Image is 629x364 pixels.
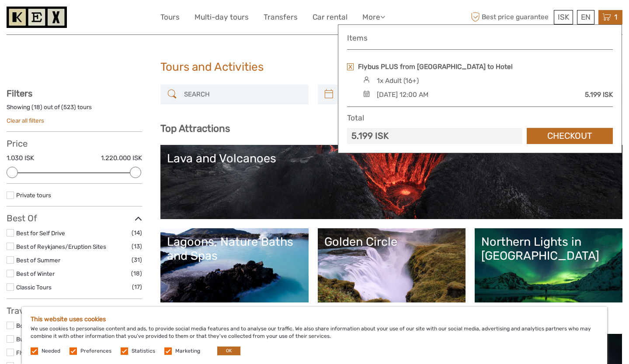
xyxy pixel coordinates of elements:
[101,14,111,24] button: Open LiveChat chat widget
[42,347,60,355] label: Needed
[217,347,240,355] button: OK
[16,257,60,264] a: Best of Summer
[63,103,74,111] label: 523
[558,13,569,21] span: ISK
[469,10,552,24] span: Best price guarantee
[16,336,27,343] a: Bus
[16,322,29,329] a: Boat
[347,34,613,43] h4: Items
[31,316,598,323] h5: This website uses cookies
[16,349,32,356] a: Flying
[324,235,459,296] a: Golden Circle
[34,103,40,111] label: 18
[167,235,302,263] div: Lagoons, Nature Baths and Spas
[175,347,200,355] label: Marketing
[377,76,419,86] div: 1x Adult (16+)
[7,213,142,223] h3: Best Of
[7,306,142,316] h3: Travel Method
[195,11,249,24] a: Multi-day tours
[313,11,348,24] a: Car rental
[167,235,302,296] a: Lagoons, Nature Baths and Spas
[132,282,142,292] span: (17)
[7,103,142,117] div: Showing ( ) out of ( ) tours
[7,138,142,149] h3: Price
[16,270,55,277] a: Best of Winter
[347,113,364,123] h4: Total
[131,268,142,278] span: (18)
[361,90,372,97] img: calendar-black.svg
[132,241,142,251] span: (13)
[22,307,607,364] div: We use cookies to personalise content and ads, to provide social media features and to analyse ou...
[577,10,594,24] div: EN
[361,76,372,83] img: person.svg
[377,90,428,100] div: [DATE] 12:00 AM
[16,284,52,291] a: Classic Tours
[181,87,304,102] input: SEARCH
[16,230,65,237] a: Best for Self Drive
[101,154,142,163] label: 1.220.000 ISK
[16,243,106,250] a: Best of Reykjanes/Eruption Sites
[358,62,513,72] a: Flybus PLUS from [GEOGRAPHIC_DATA] to Hotel
[80,347,111,355] label: Preferences
[132,347,155,355] label: Statistics
[160,11,180,24] a: Tours
[481,235,616,296] a: Northern Lights in [GEOGRAPHIC_DATA]
[351,130,389,142] div: 5.199 ISK
[12,15,99,22] p: We're away right now. Please check back later!
[167,151,616,165] div: Lava and Volcanoes
[264,11,298,24] a: Transfers
[324,235,459,249] div: Golden Circle
[160,123,230,134] b: Top Attractions
[16,192,51,199] a: Private tours
[7,88,32,99] strong: Filters
[7,154,34,163] label: 1.030 ISK
[585,90,613,100] div: 5.199 ISK
[132,228,142,238] span: (14)
[132,255,142,265] span: (31)
[613,13,619,21] span: 1
[362,11,385,24] a: More
[481,235,616,263] div: Northern Lights in [GEOGRAPHIC_DATA]
[7,7,67,28] img: 1261-44dab5bb-39f8-40da-b0c2-4d9fce00897c_logo_small.jpg
[7,117,44,124] a: Clear all filters
[160,60,469,74] h1: Tours and Activities
[527,128,613,144] a: Checkout
[167,151,616,213] a: Lava and Volcanoes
